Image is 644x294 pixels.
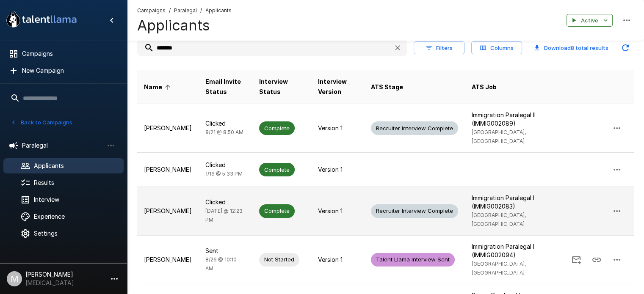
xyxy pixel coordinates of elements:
[371,256,455,264] span: Talent Llama Interview Sent
[471,41,522,55] button: Columns
[205,6,232,15] span: Applicants
[567,14,613,27] button: Active
[371,207,458,215] span: Recruiter Interview Complete
[144,165,192,174] p: [PERSON_NAME]
[617,39,634,56] button: Updated Today - 3:27 PM
[259,124,295,132] span: Complete
[472,194,550,211] p: Immigration Paralegal I (IMMIG002083)
[137,16,232,34] h4: Applicants
[414,41,464,55] button: Filters
[472,82,497,92] span: ATS Job
[144,124,192,132] p: [PERSON_NAME]
[205,247,246,255] p: Sent
[174,7,197,14] u: Paralegal
[318,256,357,264] p: Version 1
[472,129,526,144] span: [GEOGRAPHIC_DATA], [GEOGRAPHIC_DATA]
[205,119,246,128] p: Clicked
[169,6,171,15] span: /
[144,207,192,215] p: [PERSON_NAME]
[472,111,550,128] p: Immigration Paralegal II (IMMIG002089)
[205,198,246,206] p: Clicked
[472,261,526,276] span: [GEOGRAPHIC_DATA], [GEOGRAPHIC_DATA]
[371,82,403,92] span: ATS Stage
[205,208,243,223] span: [DATE] @ 12:23 PM
[529,41,614,55] button: Download8 total results
[472,242,550,259] p: Immigration Paralegal I (IMMIG002094)
[144,256,192,264] p: [PERSON_NAME]
[318,77,357,97] span: Interview Version
[205,161,246,169] p: Clicked
[200,6,202,15] span: /
[318,207,357,215] p: Version 1
[566,255,586,262] span: Send Invitation
[137,7,166,14] u: Campaigns
[259,77,304,97] span: Interview Status
[586,255,607,262] span: Copy Interview Link
[259,166,295,174] span: Complete
[472,212,526,227] span: [GEOGRAPHIC_DATA], [GEOGRAPHIC_DATA]
[205,129,243,135] span: 8/21 @ 8:50 AM
[259,207,295,215] span: Complete
[371,124,458,132] span: Recruiter Interview Complete
[205,170,243,177] span: 1/16 @ 5:33 PM
[259,256,299,264] span: Not Started
[205,77,246,97] span: Email Invite Status
[144,82,173,92] span: Name
[318,165,357,174] p: Version 1
[205,256,237,272] span: 8/26 @ 10:10 AM
[318,124,357,132] p: Version 1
